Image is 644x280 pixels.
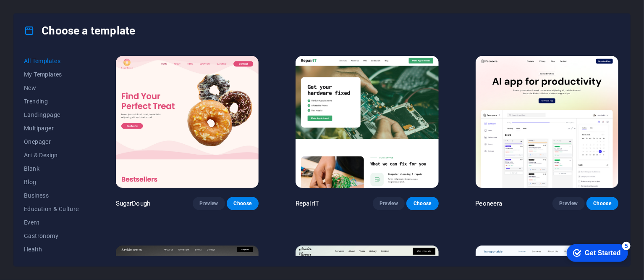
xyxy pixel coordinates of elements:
button: Health [24,243,79,256]
span: Onepager [24,138,79,145]
button: Blank [24,162,79,175]
span: Blog [24,179,79,185]
span: Preview [380,200,398,207]
div: Get Started 5 items remaining, 0% complete [7,4,68,22]
p: SugarDough [116,199,150,208]
p: Peoneera [476,199,503,208]
span: Multipager [24,125,79,132]
span: Blank [24,165,79,172]
span: Choose [233,200,252,207]
h4: Choose a template [24,24,135,37]
button: Multipager [24,122,79,135]
button: Trending [24,95,79,108]
span: Event [24,219,79,226]
span: Business [24,192,79,199]
button: Education & Culture [24,202,79,216]
button: Choose [406,197,438,210]
span: All Templates [24,58,79,64]
button: Landingpage [24,108,79,122]
span: Education & Culture [24,206,79,212]
span: Landingpage [24,111,79,118]
span: Choose [593,200,612,207]
button: Choose [227,197,259,210]
span: Choose [413,200,432,207]
p: RepairIT [296,199,319,208]
img: Peoneera [476,56,618,188]
button: All Templates [24,54,79,68]
img: RepairIT [296,56,438,188]
span: My Templates [24,71,79,78]
button: Preview [552,197,584,210]
button: Business [24,189,79,202]
div: 5 [62,2,71,10]
div: Get Started [25,9,61,17]
button: Art & Design [24,148,79,162]
button: Event [24,216,79,229]
button: Preview [373,197,405,210]
button: Blog [24,175,79,189]
button: Gastronomy [24,229,79,243]
span: New [24,85,79,91]
span: Art & Design [24,152,79,158]
button: New [24,81,79,95]
span: Gastronomy [24,232,79,239]
button: My Templates [24,68,79,81]
span: Preview [559,200,578,207]
button: Onepager [24,135,79,148]
span: Trending [24,98,79,105]
span: Preview [199,200,218,207]
button: Choose [586,197,618,210]
img: SugarDough [116,56,259,188]
button: Preview [193,197,225,210]
span: Health [24,246,79,253]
